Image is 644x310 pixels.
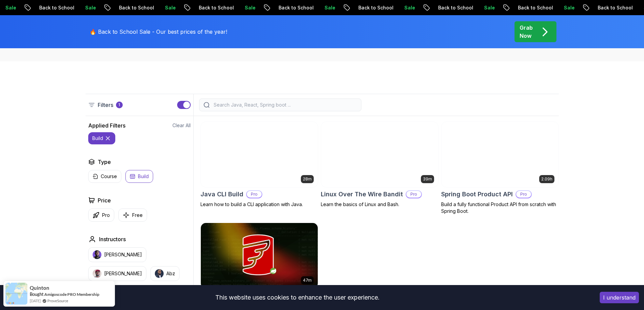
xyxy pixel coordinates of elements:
[166,270,175,277] p: Abz
[191,4,213,11] p: Sale
[441,201,559,215] p: Build a fully functional Product API from scratch with Spring Boot.
[30,285,49,291] span: Quinton
[98,101,113,109] p: Filters
[111,4,133,11] p: Sale
[88,132,115,144] button: build
[351,4,372,11] p: Sale
[212,102,357,108] input: Search Java, React, Spring boot ...
[442,122,558,187] img: Spring Boot Product API card
[104,270,142,277] p: [PERSON_NAME]
[118,208,147,222] button: Free
[441,190,513,199] h2: Spring Boot Product API
[99,235,126,243] h2: Instructors
[101,173,117,180] p: Course
[65,4,111,11] p: Back to School
[102,212,110,219] p: Pro
[225,4,271,11] p: Back to School
[98,158,111,166] h2: Type
[200,121,318,208] a: Java CLI Build card28mJava CLI BuildProLearn how to build a CLI application with Java.
[44,291,99,297] a: Amigoscode PRO Membership
[31,4,53,11] p: Sale
[247,191,262,198] p: Pro
[93,250,101,259] img: instructor img
[200,201,318,208] p: Learn how to build a CLI application with Java.
[5,290,590,305] div: This website uses cookies to enhance the user experience.
[201,223,318,288] img: Flyway and Spring Boot card
[441,121,559,215] a: Spring Boot Product API card2.09hSpring Boot Product APIProBuild a fully functional Product API f...
[303,278,312,283] p: 47m
[303,176,312,182] p: 28m
[430,4,452,11] p: Sale
[321,122,438,187] img: Linux Over The Wire Bandit card
[544,4,590,11] p: Back to School
[125,170,153,183] button: Build
[47,298,68,304] a: ProveSource
[516,191,531,198] p: Pro
[132,212,143,219] p: Free
[172,122,191,129] button: Clear All
[88,121,125,130] h2: Applied Filters
[321,201,438,208] p: Learn the basics of Linux and Bash.
[98,196,111,204] h2: Price
[118,102,120,108] p: 1
[30,298,41,304] span: [DATE]
[423,176,432,182] p: 39m
[104,251,142,258] p: [PERSON_NAME]
[384,4,430,11] p: Back to School
[510,4,532,11] p: Sale
[200,190,243,199] h2: Java CLI Build
[271,4,292,11] p: Sale
[201,122,318,187] img: Java CLI Build card
[155,269,164,278] img: instructor img
[464,4,510,11] p: Back to School
[93,269,101,278] img: instructor img
[305,4,351,11] p: Back to School
[590,4,612,11] p: Sale
[406,191,421,198] p: Pro
[88,266,146,281] button: instructor img[PERSON_NAME]
[600,292,639,303] button: Accept cookies
[88,247,146,262] button: instructor img[PERSON_NAME]
[145,4,191,11] p: Back to School
[30,291,44,297] span: Bought
[5,283,27,305] img: provesource social proof notification image
[321,121,438,208] a: Linux Over The Wire Bandit card39mLinux Over The Wire BanditProLearn the basics of Linux and Bash.
[150,266,180,281] button: instructor imgAbz
[92,135,103,142] p: build
[88,208,114,222] button: Pro
[321,190,403,199] h2: Linux Over The Wire Bandit
[520,24,533,40] p: Grab Now
[138,173,149,180] p: Build
[541,176,552,182] p: 2.09h
[88,170,121,183] button: Course
[90,28,227,36] p: 🔥 Back to School Sale - Our best prices of the year!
